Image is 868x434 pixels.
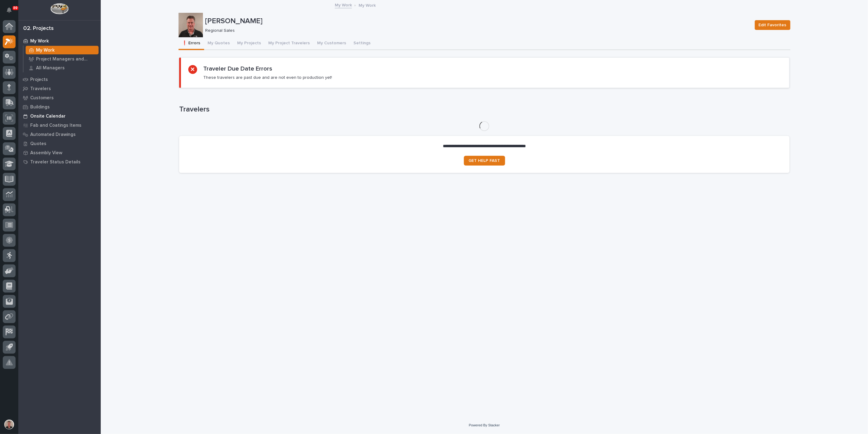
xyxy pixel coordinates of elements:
[359,2,376,8] p: My Work
[18,157,101,166] a: Traveler Status Details
[18,102,101,111] a: Buildings
[179,37,204,50] button: ❗ Errors
[24,55,101,63] a: Project Managers and Engineers
[203,65,272,72] h2: Traveler Due Date Errors
[469,423,500,427] a: Powered By Stacker
[265,37,314,50] button: My Project Travelers
[18,121,101,130] a: Fab and Coatings Items
[205,17,750,26] p: [PERSON_NAME]
[30,86,51,92] p: Travelers
[24,46,101,54] a: My Work
[30,123,81,128] p: Fab and Coatings Items
[30,77,48,82] p: Projects
[30,104,50,110] p: Buildings
[18,84,101,93] a: Travelers
[18,75,101,84] a: Projects
[204,37,234,50] button: My Quotes
[30,150,62,156] p: Assembly View
[18,139,101,148] a: Quotes
[314,37,350,50] button: My Customers
[350,37,374,50] button: Settings
[50,3,68,14] img: Workspace Logo
[3,4,16,16] button: Notifications
[18,36,101,46] a: My Work
[464,156,505,166] a: GET HELP FAST
[469,159,500,163] span: GET HELP FAST
[755,20,790,30] button: Edit Favorites
[30,159,81,165] p: Traveler Status Details
[30,114,66,119] p: Onsite Calendar
[30,38,49,44] p: My Work
[3,418,16,431] button: users-avatar
[18,130,101,139] a: Automated Drawings
[36,57,96,62] p: Project Managers and Engineers
[30,95,54,101] p: Customers
[234,37,265,50] button: My Projects
[18,93,101,102] a: Customers
[30,141,46,147] p: Quotes
[23,25,54,32] div: 02. Projects
[18,111,101,121] a: Onsite Calendar
[36,48,55,53] p: My Work
[24,64,101,72] a: All Managers
[8,7,16,17] div: Notifications89
[30,132,76,137] p: Automated Drawings
[18,148,101,157] a: Assembly View
[335,1,352,8] a: My Work
[36,65,65,71] p: All Managers
[179,105,790,114] h1: Travelers
[759,21,787,29] span: Edit Favorites
[203,75,332,80] p: These travelers are past due and are not even to production yet!
[205,28,747,33] p: Regional Sales
[13,6,17,10] p: 89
